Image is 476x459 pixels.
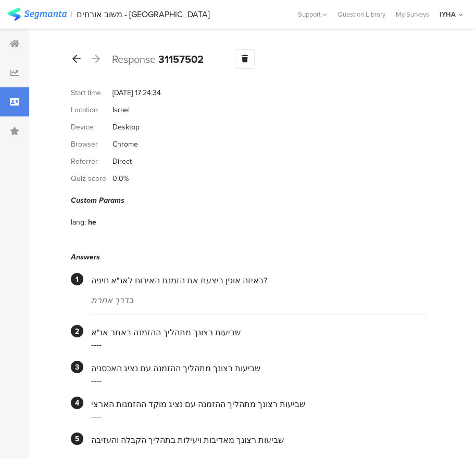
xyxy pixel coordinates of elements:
[112,156,132,167] div: Direct
[71,173,112,184] div: Quiz score
[91,398,427,410] div: שביעות רצונך מתהליך ההזמנה עם נציג מוקד ההזמנות הארצי
[71,217,88,228] div: lang:
[112,122,140,133] div: Desktop
[298,6,327,22] div: Support
[91,374,427,386] div: ----
[112,87,161,98] div: [DATE] 17:24:34
[71,361,83,373] div: 3
[91,410,427,422] div: ----
[112,139,138,150] div: Chrome
[71,139,112,150] div: Browser
[71,273,83,285] div: 1
[91,434,427,446] div: שביעות רצונך מאדיבות ויעילות בתהליך הקבלה והעזיבה
[71,8,72,20] div: |
[91,294,427,306] div: בדרך אחרת
[71,104,112,115] div: Location
[112,51,156,67] span: Response
[88,217,96,228] div: he
[91,274,427,286] div: באיזה אופן ביצעת את הזמנת האירוח לאנ"א חיפה?
[71,87,112,98] div: Start time
[391,9,434,19] a: My Surveys
[77,9,210,19] div: משוב אורחים - [GEOGRAPHIC_DATA]
[71,195,427,206] div: Custom Params
[332,9,391,19] a: Question Library
[71,325,83,337] div: 2
[112,104,130,115] div: Israel
[71,397,83,409] div: 4
[71,432,83,445] div: 5
[440,9,456,19] div: IYHA
[112,173,129,184] div: 0.0%
[71,122,112,133] div: Device
[91,326,427,338] div: שביעות רצונך מתהליך ההזמנה באתר אנ"א
[91,338,427,350] div: ----
[91,362,427,374] div: שביעות רצונך מתהליך ההזמנה עם נציג האכסניה
[158,51,204,67] b: 31157502
[71,156,112,167] div: Referrer
[71,252,427,263] div: Answers
[8,8,67,21] img: segmanta logo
